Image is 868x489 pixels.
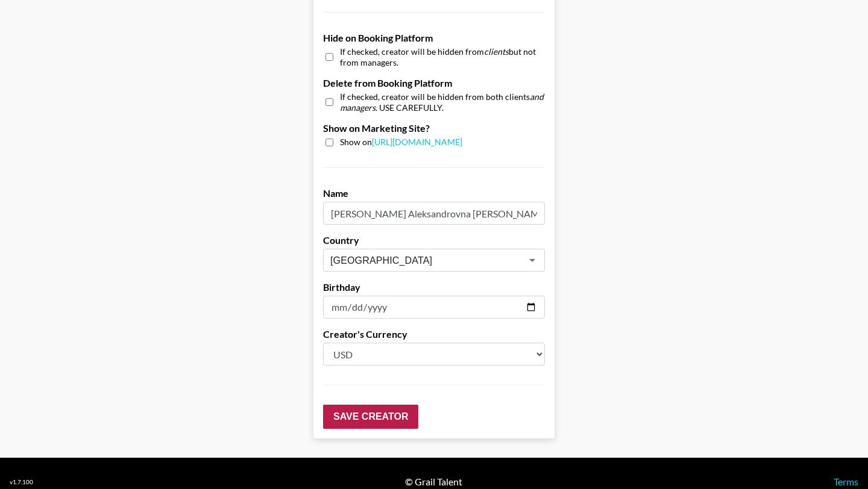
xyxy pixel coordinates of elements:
em: and managers [340,92,544,113]
label: Birthday [323,281,545,293]
span: If checked, creator will be hidden from both clients . USE CAREFULLY. [340,92,545,113]
label: Hide on Booking Platform [323,32,545,44]
label: Creator's Currency [323,328,545,340]
span: If checked, creator will be hidden from but not from managers. [340,46,545,67]
input: Save Creator [323,405,418,429]
div: © Grail Talent [405,476,462,488]
label: Country [323,234,545,246]
label: Name [323,187,545,199]
a: Terms [834,476,858,487]
a: [URL][DOMAIN_NAME] [372,137,462,147]
div: v 1.7.100 [10,478,33,486]
button: Open [524,252,541,269]
span: Show on [340,137,462,148]
em: clients [484,46,509,57]
label: Delete from Booking Platform [323,77,545,89]
label: Show on Marketing Site? [323,122,545,134]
